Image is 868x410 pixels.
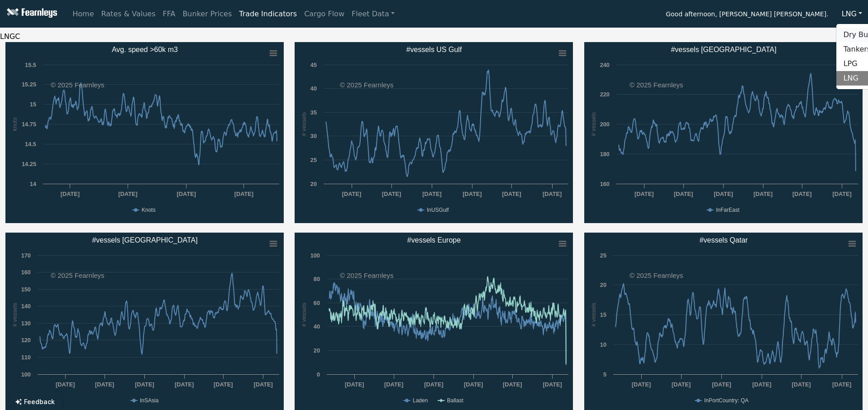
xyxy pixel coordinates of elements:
text: 20 [310,181,317,187]
text: #vessels Europe [407,236,461,244]
text: [DATE] [502,191,521,197]
text: Ballast [447,397,464,404]
text: 30 [310,133,317,139]
a: Fleet Data [348,5,398,23]
text: InPortCountry: QA [704,397,749,404]
text: InUSGulf [427,207,449,213]
text: # vessels [11,303,18,327]
a: Trade Indicators [235,5,300,23]
text: [DATE] [56,381,75,388]
text: 60 [314,300,320,306]
text: © 2025 Fearnleys [340,272,394,279]
text: [DATE] [214,381,233,388]
text: 160 [600,181,609,187]
text: 150 [21,286,31,293]
text: 40 [314,323,320,330]
text: Avg. speed >60k m3 [112,46,178,53]
text: 110 [21,354,31,361]
text: [DATE] [345,381,364,388]
text: 100 [21,371,31,378]
text: 220 [600,91,609,98]
text: [DATE] [424,381,444,388]
text: InSAsia [140,397,159,404]
text: #vessels Qatar [699,236,748,244]
text: 240 [600,62,609,68]
text: © 2025 Fearnleys [51,272,105,279]
text: © 2025 Fearnleys [340,81,394,89]
text: 130 [21,320,31,327]
text: 20 [314,347,320,354]
text: [DATE] [672,381,691,388]
a: Bunker Prices [179,5,235,23]
text: 14.75 [22,121,36,128]
text: [DATE] [423,191,442,197]
text: 0 [317,371,320,378]
text: #vessels [GEOGRAPHIC_DATA] [92,236,197,244]
text: # vessels [590,303,596,327]
text: 180 [600,151,609,157]
text: 40 [310,85,317,92]
text: [DATE] [543,191,562,197]
text: 20 [600,281,606,288]
text: 14 [30,181,37,187]
text: [DATE] [135,381,154,388]
text: 5 [603,371,606,378]
text: 80 [314,276,320,282]
text: 100 [310,252,320,259]
button: LNG [836,5,868,23]
a: Rates & Values [98,5,159,23]
text: # vessels [300,112,307,136]
text: Knots [142,207,156,213]
text: 140 [21,303,31,310]
text: [DATE] [674,191,693,197]
text: [DATE] [712,381,731,388]
text: [DATE] [832,191,851,197]
text: [DATE] [382,191,401,197]
text: 35 [310,109,317,116]
text: [DATE] [714,191,733,197]
text: © 2025 Fearnleys [630,81,683,89]
span: Good afternoon, [PERSON_NAME] [PERSON_NAME]. [666,7,828,23]
text: [DATE] [634,191,653,197]
text: [DATE] [384,381,403,388]
text: [DATE] [95,381,114,388]
text: © 2025 Fearnleys [51,81,105,89]
text: 15.25 [22,81,36,88]
text: 25 [310,157,317,163]
text: # vessels [590,112,596,136]
text: 15.5 [25,62,36,68]
text: Laden [413,397,428,404]
a: Cargo Flow [300,5,348,23]
text: [DATE] [792,191,811,197]
text: [DATE] [463,191,482,197]
text: [DATE] [464,381,483,388]
text: 14.5 [25,141,36,148]
text: InFarEast [716,207,740,213]
text: 25 [600,252,606,259]
text: [DATE] [754,191,773,197]
text: #vessels [GEOGRAPHIC_DATA] [671,46,776,54]
text: [DATE] [543,381,562,388]
text: knots [11,117,18,131]
text: [DATE] [177,191,196,197]
svg: Avg. speed >60k m3 [5,42,284,223]
text: [DATE] [832,381,851,388]
text: [DATE] [118,191,137,197]
text: 15 [600,311,606,318]
text: [DATE] [61,191,80,197]
text: # vessels [300,303,307,327]
text: [DATE] [792,381,811,388]
text: [DATE] [253,381,272,388]
text: 120 [21,337,31,343]
a: Home [69,5,97,23]
text: © 2025 Fearnleys [630,272,683,279]
text: [DATE] [631,381,650,388]
text: 10 [600,341,606,348]
text: 45 [310,62,317,68]
text: 160 [21,269,31,276]
text: [DATE] [752,381,771,388]
text: 15 [30,101,36,108]
a: FFA [159,5,179,23]
text: 200 [600,121,609,128]
text: [DATE] [175,381,194,388]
